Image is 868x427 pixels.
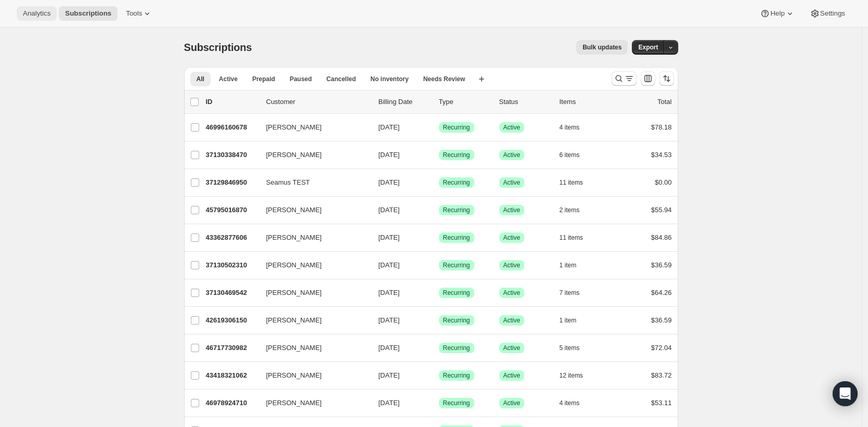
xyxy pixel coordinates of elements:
span: Help [770,9,784,18]
button: 4 items [560,396,591,410]
div: 43362877606[PERSON_NAME][DATE]SuccessRecurringSuccessActive11 items$84.86 [206,230,672,245]
button: [PERSON_NAME] [260,312,364,329]
span: Seamus TEST [266,177,310,188]
button: Search and filter results [612,71,637,86]
span: Export [638,43,658,51]
span: Cancelled [327,75,356,83]
button: Create new view [473,72,490,86]
span: Active [503,178,521,187]
span: Active [503,206,521,214]
button: 2 items [560,203,591,217]
span: 4 items [560,123,580,132]
button: [PERSON_NAME] [260,147,364,163]
button: Analytics [17,6,57,21]
span: 6 items [560,151,580,159]
span: Active [503,344,521,352]
p: 43362877606 [206,232,258,243]
span: [DATE] [379,261,400,269]
button: [PERSON_NAME] [260,202,364,218]
button: 5 items [560,341,591,355]
span: $72.04 [651,344,672,352]
span: Subscriptions [184,42,252,53]
p: 37130469542 [206,288,258,298]
span: [DATE] [379,206,400,214]
p: 46996160678 [206,122,258,133]
span: [DATE] [379,123,400,131]
span: [PERSON_NAME] [266,315,322,326]
button: [PERSON_NAME] [260,367,364,384]
span: [PERSON_NAME] [266,398,322,408]
span: 4 items [560,399,580,407]
span: Active [503,289,521,297]
span: [PERSON_NAME] [266,343,322,353]
span: 1 item [560,261,577,269]
button: [PERSON_NAME] [260,395,364,411]
span: Active [503,399,521,407]
span: Recurring [443,178,470,187]
span: [DATE] [379,399,400,407]
button: 1 item [560,258,588,273]
span: [DATE] [379,371,400,379]
span: Recurring [443,344,470,352]
span: Analytics [23,9,50,18]
button: 4 items [560,120,591,135]
span: Paused [290,75,312,83]
span: $84.86 [651,234,672,241]
span: 2 items [560,206,580,214]
p: 45795016870 [206,205,258,215]
span: Recurring [443,316,470,325]
span: [DATE] [379,234,400,241]
span: Recurring [443,151,470,159]
span: Active [219,75,238,83]
span: Recurring [443,289,470,297]
span: Tools [126,9,142,18]
div: 45795016870[PERSON_NAME][DATE]SuccessRecurringSuccessActive2 items$55.94 [206,203,672,217]
p: 42619306150 [206,315,258,326]
button: [PERSON_NAME] [260,229,364,246]
span: Recurring [443,123,470,132]
div: 37129846950Seamus TEST[DATE]SuccessRecurringSuccessActive11 items$0.00 [206,175,672,190]
span: Recurring [443,399,470,407]
p: ID [206,97,258,107]
div: 37130502310[PERSON_NAME][DATE]SuccessRecurringSuccessActive1 item$36.59 [206,258,672,273]
span: $36.59 [651,261,672,269]
button: Export [632,40,664,55]
button: Sort the results [659,71,674,86]
span: $0.00 [655,178,672,186]
button: 11 items [560,230,594,245]
span: No inventory [370,75,408,83]
span: Recurring [443,206,470,214]
button: Help [754,6,801,21]
span: Active [503,371,521,380]
button: 11 items [560,175,594,190]
span: Recurring [443,234,470,242]
span: [PERSON_NAME] [266,288,322,298]
span: [PERSON_NAME] [266,370,322,381]
span: Active [503,316,521,325]
span: Active [503,123,521,132]
div: 37130469542[PERSON_NAME][DATE]SuccessRecurringSuccessActive7 items$64.26 [206,286,672,300]
span: $53.11 [651,399,672,407]
span: [PERSON_NAME] [266,205,322,215]
span: [PERSON_NAME] [266,122,322,133]
p: 37130502310 [206,260,258,270]
span: 5 items [560,344,580,352]
p: Billing Date [379,97,431,107]
button: Subscriptions [59,6,118,21]
span: 7 items [560,289,580,297]
span: [DATE] [379,151,400,159]
p: Customer [266,97,370,107]
button: Tools [120,6,159,21]
span: Needs Review [423,75,465,83]
span: $78.18 [651,123,672,131]
span: Recurring [443,371,470,380]
span: Settings [820,9,845,18]
span: All [197,75,204,83]
div: 46717730982[PERSON_NAME][DATE]SuccessRecurringSuccessActive5 items$72.04 [206,341,672,355]
span: [PERSON_NAME] [266,232,322,243]
button: Seamus TEST [260,174,364,191]
span: Active [503,261,521,269]
p: Status [499,97,551,107]
button: Settings [804,6,851,21]
button: [PERSON_NAME] [260,119,364,136]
